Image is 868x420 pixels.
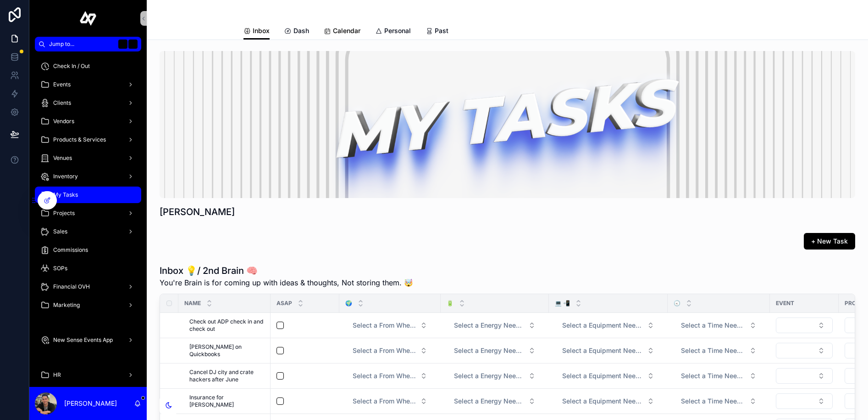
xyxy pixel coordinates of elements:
a: Select Button [775,393,833,409]
span: Projects [53,210,75,217]
span: Select a Energy Needed [454,321,525,330]
a: Select Button [345,367,435,385]
button: Select Button [776,393,833,409]
button: Select Button [555,317,662,334]
a: Select Button [673,392,764,410]
button: + New Task [804,233,855,250]
p: [PERSON_NAME] [64,399,117,408]
a: Select Button [446,317,543,334]
a: Inventory [35,168,141,185]
span: HR [53,371,61,379]
a: Select Button [554,392,662,410]
a: Projects [35,205,141,221]
a: Inbox [243,23,270,40]
span: Select a Time Needed [681,371,746,380]
a: Marketing [35,297,141,313]
a: Select Button [673,342,764,359]
span: Select a Equipment Needed [562,346,643,355]
span: Inventory [53,173,78,180]
span: Dash [293,26,309,35]
span: Name [184,300,201,307]
span: Select a Energy Needed [454,371,525,380]
span: Select a Energy Needed [454,346,525,355]
a: Select Button [446,342,543,359]
span: Select a Time Needed [681,321,746,330]
span: 🔋 [447,300,453,307]
span: 💻 📲 [555,300,570,307]
span: Vendors [53,118,74,125]
span: Financial OVH [53,283,90,290]
img: App logo [80,11,97,26]
span: Select a From Where? [353,397,416,406]
a: Past [426,23,448,41]
span: K [129,40,137,48]
a: Commissions [35,242,141,258]
h1: Inbox 💡/ 2nd Brain 🧠 [160,264,413,277]
a: [PERSON_NAME] on Quickbooks [189,343,265,358]
h1: [PERSON_NAME] [160,205,235,218]
button: Select Button [345,342,435,359]
a: Select Button [345,342,435,359]
button: Select Button [555,368,662,384]
a: Cancel DJ city and crate hackers after June [189,369,265,383]
button: Select Button [776,343,833,358]
span: Venues [53,154,72,162]
a: My Tasks [35,187,141,203]
a: Select Button [775,368,833,384]
a: Select Button [446,367,543,385]
a: Sales [35,223,141,240]
span: Past [435,26,448,35]
span: Jump to... [49,40,115,48]
span: Select a Equipment Needed [562,371,643,380]
span: Event [776,300,794,307]
span: Select a From Where? [353,346,416,355]
a: Select Button [775,317,833,334]
div: scrollable content [29,51,147,387]
span: 🌍 [345,300,352,307]
button: Select Button [776,368,833,384]
button: Select Button [776,318,833,333]
span: Events [53,81,71,88]
span: Personal [384,26,411,35]
a: Personal [375,23,411,41]
button: Select Button [674,342,764,359]
a: Select Button [775,342,833,359]
a: Vendors [35,113,141,130]
button: Select Button [447,368,543,384]
button: Select Button [555,393,662,409]
span: Marketing [53,301,80,309]
button: Select Button [447,317,543,334]
a: New Sense Events App [35,332,141,348]
a: Events [35,76,141,93]
span: ASAP [276,300,292,307]
button: Select Button [447,342,543,359]
button: Select Button [345,368,435,384]
a: SOPs [35,260,141,277]
a: Products & Services [35,131,141,148]
span: Products & Services [53,136,106,143]
a: Insurance for [PERSON_NAME] [189,394,265,409]
a: Select Button [345,317,435,334]
span: Select a Time Needed [681,346,746,355]
a: Dash [284,23,309,41]
span: Select a Energy Needed [454,397,525,406]
a: Venues [35,150,141,166]
button: Select Button [674,393,764,409]
a: Select Button [446,392,543,410]
span: SOPs [53,265,67,272]
button: Select Button [674,317,764,334]
span: My Tasks [53,191,78,199]
a: Financial OVH [35,278,141,295]
span: Inbox [253,26,270,35]
span: New Sense Events App [53,336,113,344]
a: Calendar [324,23,360,41]
span: You're Brain is for coming up with ideas & thoughts, Not storing them. 🤯 [160,277,413,288]
button: Select Button [345,317,435,334]
span: Select a From Where? [353,371,416,380]
span: Check out ADP check in and check out [189,318,265,333]
span: 🕣 [674,300,680,307]
a: HR [35,367,141,383]
a: Select Button [345,392,435,410]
